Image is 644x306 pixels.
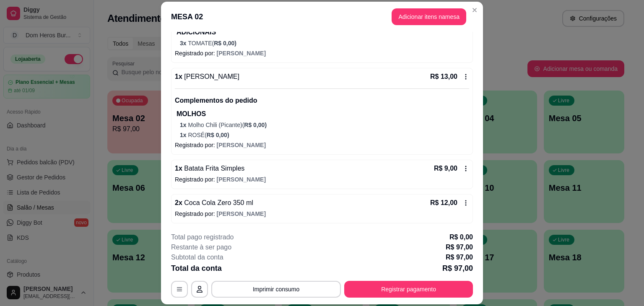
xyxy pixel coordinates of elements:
[171,252,223,262] p: Subtotal da conta
[446,252,473,262] p: R$ 97,00
[180,40,188,47] span: 3 x
[171,232,234,242] p: Total pago registrado
[217,142,266,148] span: [PERSON_NAME]
[214,40,236,47] span: R$ 0,00 )
[171,242,231,252] p: Restante à ser pago
[207,132,229,138] span: R$ 0,00 )
[180,39,469,47] p: TOMATE (
[175,210,469,218] p: Registrado por:
[180,132,188,138] span: 1 x
[468,3,481,17] button: Close
[217,50,266,57] span: [PERSON_NAME]
[434,163,457,174] p: R$ 9,00
[182,199,253,206] span: Coca Cola Zero 350 ml
[442,262,473,274] p: R$ 97,00
[180,121,469,129] p: Molho Chili (Picante) (
[175,49,469,57] p: Registrado por:
[392,8,466,25] button: Adicionar itens namesa
[446,242,473,252] p: R$ 97,00
[430,198,457,208] p: R$ 12,00
[182,165,245,172] span: Batata Frita Simples
[244,122,267,128] span: R$ 0,00 )
[177,109,469,119] p: MOLHOS
[171,262,222,274] p: Total da conta
[175,72,239,82] p: 1 x
[430,72,457,82] p: R$ 13,00
[180,122,188,128] span: 1 x
[161,2,483,32] header: MESA 02
[175,141,469,149] p: Registrado por:
[177,27,469,37] p: ADICIONAIS
[344,281,473,298] button: Registrar pagamento
[175,163,244,174] p: 1 x
[182,73,239,80] span: [PERSON_NAME]
[175,175,469,184] p: Registrado por:
[217,176,266,183] span: [PERSON_NAME]
[175,96,469,106] p: Complementos do pedido
[211,281,341,298] button: Imprimir consumo
[180,131,469,139] p: ROSÉ (
[175,198,253,208] p: 2 x
[449,232,473,242] p: R$ 0,00
[217,210,266,217] span: [PERSON_NAME]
